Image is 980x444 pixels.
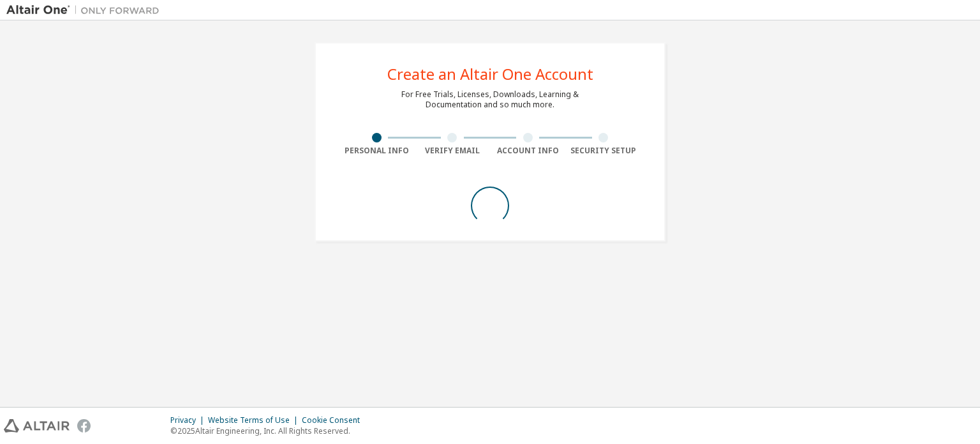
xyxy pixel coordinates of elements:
div: Privacy [170,415,208,425]
div: Account Info [490,146,566,156]
div: Security Setup [566,146,642,156]
div: Create an Altair One Account [387,66,593,82]
div: For Free Trials, Licenses, Downloads, Learning & Documentation and so much more. [401,89,579,110]
div: Cookie Consent [302,415,367,425]
div: Personal Info [339,146,415,156]
img: altair_logo.svg [4,419,70,433]
img: facebook.svg [77,419,91,433]
div: Website Terms of Use [208,415,302,425]
p: © 2025 Altair Engineering, Inc. All Rights Reserved. [170,425,367,436]
img: Altair One [6,4,166,17]
div: Verify Email [415,146,491,156]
